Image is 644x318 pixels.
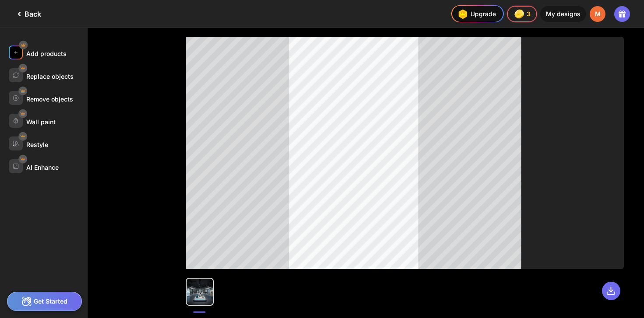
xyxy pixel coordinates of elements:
[14,9,41,19] div: Back
[590,6,605,22] div: M
[456,7,496,21] div: Upgrade
[26,95,73,103] div: Remove objects
[7,292,82,311] div: Get Started
[540,6,586,22] div: My designs
[456,7,470,21] img: upgrade-nav-btn-icon.gif
[527,10,531,17] span: 3
[26,50,67,57] div: Add products
[26,164,59,171] div: AI Enhance
[26,118,56,126] div: Wall paint
[26,141,48,148] div: Restyle
[26,73,74,80] div: Replace objects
